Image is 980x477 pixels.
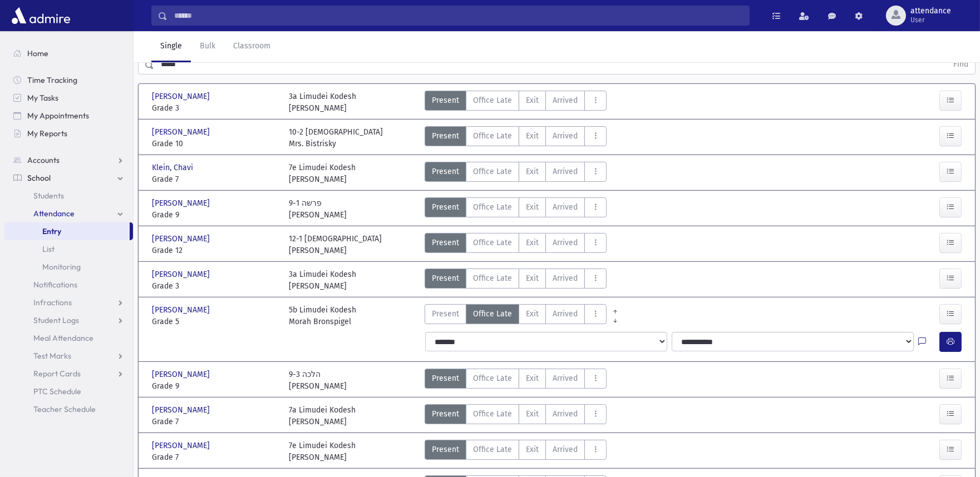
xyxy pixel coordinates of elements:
a: Infractions [4,294,133,311]
span: Arrived [553,237,578,249]
a: Student Logs [4,311,133,329]
span: Exit [526,308,539,320]
span: Exit [526,444,539,455]
span: Present [432,130,459,142]
span: Present [432,166,459,177]
span: Arrived [553,272,578,284]
a: Meal Attendance [4,329,133,347]
span: Exit [526,166,539,177]
span: Grade 5 [152,316,278,327]
span: Students [33,191,64,201]
span: Entry [42,226,61,236]
span: Office Late [473,95,512,106]
span: List [42,244,55,254]
a: Students [4,187,133,205]
span: My Appointments [27,111,89,121]
span: Exit [526,130,539,142]
span: Grade 10 [152,138,278,150]
a: School [4,169,133,187]
div: 7e Limudei Kodesh [PERSON_NAME] [289,440,356,463]
span: Office Late [473,130,512,142]
span: Attendance [33,208,75,218]
span: Arrived [553,166,578,177]
span: Office Late [473,372,512,384]
div: AttTypes [425,369,607,392]
a: Report Cards [4,365,133,382]
span: Office Late [473,444,512,455]
div: AttTypes [425,440,607,463]
span: Exit [526,201,539,213]
span: Grade 12 [152,245,278,256]
span: attendance [910,7,951,16]
div: 9-1 פרשה [PERSON_NAME] [289,197,347,221]
div: AttTypes [425,233,607,256]
div: 12-1 [DEMOGRAPHIC_DATA] [PERSON_NAME] [289,233,382,256]
span: Arrived [553,308,578,320]
a: List [4,240,133,258]
a: Notifications [4,276,133,294]
div: 10-2 [DEMOGRAPHIC_DATA] Mrs. Bistrisky [289,126,383,150]
a: My Reports [4,125,133,142]
span: Present [432,237,459,249]
span: [PERSON_NAME] [152,126,212,138]
a: Bulk [191,31,224,62]
span: Test Marks [33,351,71,361]
span: Grade 9 [152,380,278,392]
span: Office Late [473,408,512,420]
button: Find [947,55,975,74]
span: [PERSON_NAME] [152,369,212,380]
span: Present [432,308,459,320]
span: Arrived [553,95,578,106]
div: AttTypes [425,269,607,292]
span: Arrived [553,130,578,142]
span: Meal Attendance [33,333,93,343]
div: AttTypes [425,91,607,114]
span: Present [432,272,459,284]
span: Office Late [473,201,512,213]
span: Arrived [553,444,578,455]
span: Grade 9 [152,209,278,221]
span: Exit [526,372,539,384]
div: AttTypes [425,404,607,428]
span: Notifications [33,280,77,290]
span: [PERSON_NAME] [152,233,212,245]
span: Office Late [473,308,512,320]
span: Arrived [553,201,578,213]
span: Infractions [33,297,72,307]
span: Grade 3 [152,280,278,292]
span: Report Cards [33,369,81,379]
div: 3a Limudei Kodesh [PERSON_NAME] [289,269,356,292]
span: Exit [526,272,539,284]
span: [PERSON_NAME] [152,91,212,102]
span: Office Late [473,166,512,177]
div: 7e Limudei Kodesh [PERSON_NAME] [289,162,356,185]
div: AttTypes [425,162,607,185]
div: AttTypes [425,126,607,150]
span: My Reports [27,128,67,138]
span: Exit [526,408,539,420]
span: Arrived [553,408,578,420]
span: [PERSON_NAME] [152,304,212,316]
a: Classroom [224,31,279,62]
span: [PERSON_NAME] [152,404,212,416]
span: Accounts [27,155,60,165]
span: Home [27,48,48,58]
a: Entry [4,222,130,240]
a: Home [4,44,133,62]
a: My Appointments [4,107,133,125]
span: Teacher Schedule [33,404,96,414]
span: PTC Schedule [33,386,81,396]
a: Teacher Schedule [4,400,133,418]
span: Present [432,372,459,384]
span: Monitoring [42,262,81,272]
span: Grade 7 [152,173,278,185]
span: Student Logs [33,315,79,325]
span: [PERSON_NAME] [152,440,212,451]
a: Test Marks [4,347,133,365]
span: Grade 3 [152,102,278,114]
span: My Tasks [27,93,58,103]
span: [PERSON_NAME] [152,269,212,280]
div: AttTypes [425,304,607,327]
div: AttTypes [425,197,607,221]
div: 5b Limudei Kodesh Morah Bronspigel [289,304,356,327]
